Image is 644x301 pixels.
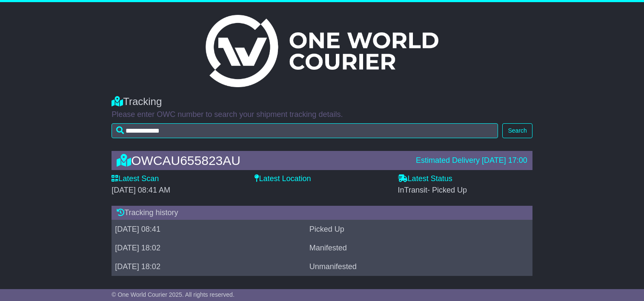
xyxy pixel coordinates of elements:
button: Search [502,123,532,138]
span: - Picked Up [427,186,467,194]
img: Light [206,15,438,87]
div: Estimated Delivery [DATE] 17:00 [416,156,527,165]
div: OWCAU655823AU [112,153,412,168]
span: InTransit [398,186,467,194]
span: [DATE] 08:41 AM [112,186,170,194]
td: [DATE] 18:02 [112,239,306,258]
td: Picked Up [306,220,507,239]
p: Please enter OWC number to search your shipment tracking details. [112,110,532,119]
label: Latest Location [255,174,311,184]
label: Latest Status [398,174,452,184]
td: [DATE] 18:02 [112,258,306,276]
td: Unmanifested [306,258,507,276]
span: © One World Courier 2025. All rights reserved. [112,291,235,298]
label: Latest Scan [112,174,159,184]
td: Manifested [306,239,507,258]
td: [DATE] 08:41 [112,220,306,239]
div: Tracking history [112,206,532,220]
div: Tracking [112,96,532,108]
